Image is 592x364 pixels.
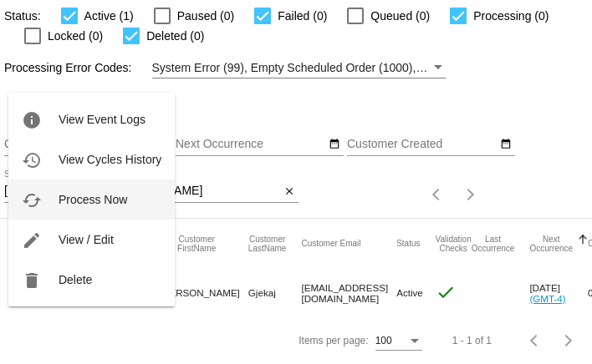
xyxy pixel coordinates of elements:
span: Delete [59,273,92,286]
mat-icon: edit [22,230,42,250]
mat-icon: delete [22,270,42,291]
mat-icon: info [22,110,42,130]
span: Process Now [59,193,127,206]
span: View Event Logs [59,113,145,126]
mat-icon: cached [22,190,42,210]
span: View Cycles History [59,153,161,166]
span: View / Edit [59,233,114,246]
mat-icon: history [22,150,42,170]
